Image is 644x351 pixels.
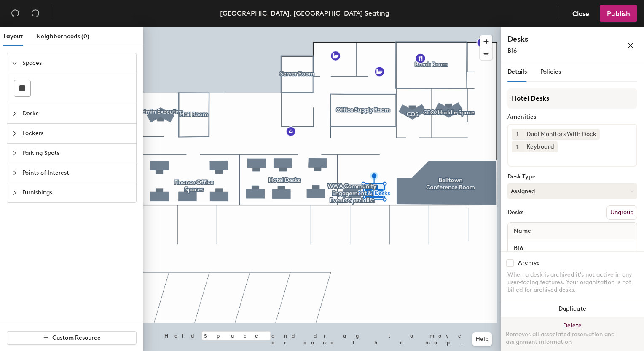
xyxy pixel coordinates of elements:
[507,209,523,216] div: Desks
[27,5,44,22] button: Redo (⌘ + ⇧ + Z)
[36,33,89,40] span: Neighborhoods (0)
[510,223,535,239] span: Name
[22,104,131,123] span: Desks
[7,331,137,345] button: Custom Resource
[12,190,17,195] span: collapsed
[565,5,596,22] button: Close
[52,334,101,341] span: Custom Resource
[507,34,600,45] h4: Desks
[523,129,600,140] div: Dual Monitors With Dock
[523,141,558,152] div: Keyboard
[507,271,637,294] div: When a desk is archived it's not active in any user-facing features. Your organization is not bil...
[7,5,24,22] button: Undo (⌘ + Z)
[510,242,635,254] input: Unnamed desk
[606,205,637,220] button: Ungroup
[507,173,637,180] div: Desk Type
[516,130,518,139] span: 1
[600,5,637,22] button: Publish
[506,331,639,346] div: Removes all associated reservation and assignment information
[501,300,644,317] button: Duplicate
[540,68,561,75] span: Policies
[507,47,517,54] span: B16
[22,53,131,73] span: Spaces
[220,8,389,19] div: [GEOGRAPHIC_DATA], [GEOGRAPHIC_DATA] Seating
[22,163,131,183] span: Points of Interest
[472,332,492,346] button: Help
[572,10,589,18] span: Close
[507,114,637,120] div: Amenities
[12,131,17,136] span: collapsed
[516,143,518,152] span: 1
[12,61,17,66] span: expanded
[22,144,131,163] span: Parking Spots
[11,9,19,17] span: undo
[512,129,523,140] button: 1
[22,183,131,202] span: Furnishings
[12,111,17,116] span: collapsed
[628,43,633,48] span: close
[3,33,23,40] span: Layout
[512,141,523,152] button: 1
[507,183,637,199] button: Assigned
[507,68,527,75] span: Details
[607,10,630,18] span: Publish
[22,124,131,143] span: Lockers
[12,170,17,175] span: collapsed
[12,151,17,156] span: collapsed
[518,260,540,266] div: Archive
